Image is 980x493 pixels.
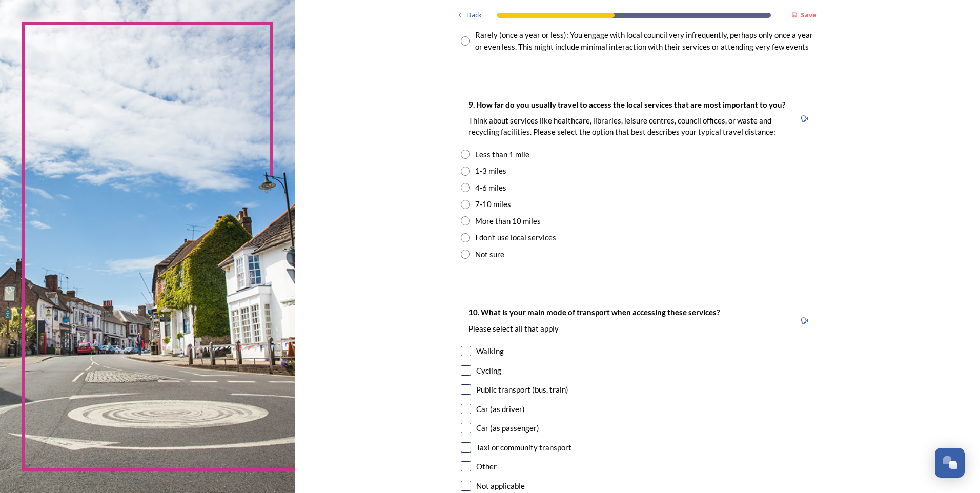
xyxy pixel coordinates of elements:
strong: 10. What is your main mode of transport when accessing these services? [468,307,720,317]
div: Other [476,461,497,473]
div: Not applicable [476,480,525,492]
div: I don't use local services [475,232,556,243]
div: 7-10 miles [475,198,511,210]
div: Walking [476,345,504,357]
p: Please select all that apply [468,323,720,334]
div: 1-3 miles [475,165,506,177]
div: Car (as passenger) [476,422,539,434]
strong: 9. How far do you usually travel to access the local services that are most important to you? [468,100,785,109]
span: Back [467,10,482,20]
div: Rarely (once a year or less): You engage with local council very infrequently, perhaps only once ... [475,29,813,52]
div: Car (as driver) [476,403,525,415]
div: More than 10 miles [475,215,541,227]
div: Not sure [475,249,504,260]
div: Public transport (bus, train) [476,384,568,396]
div: Taxi or community transport [476,442,571,454]
div: 4-6 miles [475,182,506,194]
div: Cycling [476,365,501,377]
strong: Save [801,10,816,19]
button: Open Chat [935,448,965,478]
p: Think about services like healthcare, libraries, leisure centres, council offices, or waste and r... [468,115,787,137]
div: Less than 1 mile [475,149,529,160]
